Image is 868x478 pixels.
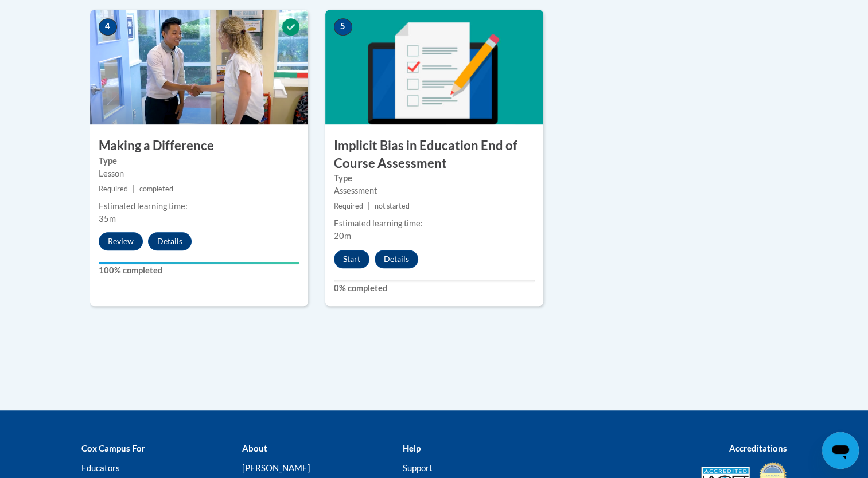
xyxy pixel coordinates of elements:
span: 4 [99,18,117,36]
span: not started [375,202,410,210]
div: Lesson [99,167,299,180]
label: 100% completed [99,264,299,277]
span: | [368,202,370,210]
button: Start [334,250,369,268]
span: | [133,185,135,193]
a: Educators [81,463,120,473]
label: Type [99,155,299,167]
b: Cox Campus For [81,443,145,453]
iframe: Button to launch messaging window [822,432,859,469]
button: Details [375,250,418,268]
span: 5 [334,18,352,36]
div: Estimated learning time: [334,217,535,230]
div: Estimated learning time: [99,200,299,213]
button: Details [148,232,192,250]
div: Your progress [99,262,299,264]
b: About [242,443,267,453]
h3: Making a Difference [90,137,308,155]
label: 0% completed [334,282,535,295]
h3: Implicit Bias in Education End of Course Assessment [325,137,543,173]
span: completed [139,185,173,193]
span: Required [334,202,363,210]
img: Course Image [90,10,308,124]
a: Support [402,463,432,473]
span: 35m [99,214,116,224]
b: Accreditations [729,443,787,453]
label: Type [334,172,535,185]
b: Help [402,443,420,453]
button: Review [99,232,143,250]
span: 20m [334,231,351,241]
div: Assessment [334,185,535,197]
img: Course Image [325,10,543,124]
span: Required [99,185,128,193]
